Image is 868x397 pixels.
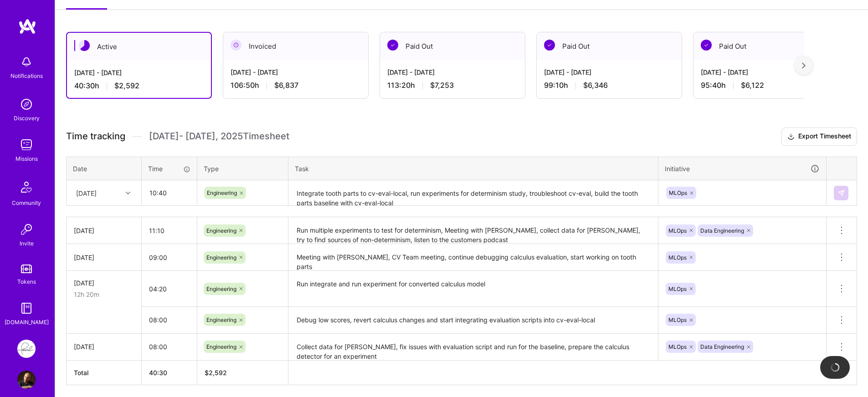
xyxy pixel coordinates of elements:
span: Time tracking [66,131,125,142]
button: Export Timesheet [781,127,857,146]
i: icon Download [787,132,795,142]
span: MLOps [668,316,687,323]
div: Tokens [17,277,36,286]
span: Data Engineering [700,227,744,234]
div: [DATE] - [DATE] [74,68,204,77]
div: Time [148,164,190,173]
img: guide book [17,299,36,317]
span: $6,346 [583,81,608,90]
div: Initiative [665,163,820,174]
textarea: Debug low scores, revert calculus changes and start integrating evaluation scripts into cv-eval-l... [289,308,657,333]
th: Date [67,157,142,180]
div: Community [12,198,41,208]
a: Pearl: ML Engineering Team [15,340,38,358]
div: Discovery [14,113,40,123]
span: $2,592 [114,81,139,91]
img: Invoiced [231,40,241,51]
div: null [834,186,849,200]
img: teamwork [17,136,36,154]
div: 12h 20m [74,290,134,299]
div: 106:50 h [231,81,361,90]
i: icon Chevron [126,191,130,195]
span: Engineering [206,316,236,323]
div: Paid Out [380,32,525,60]
img: Active [79,40,90,51]
span: [DATE] - [DATE] , 2025 Timesheet [149,131,289,142]
th: Total [67,360,142,385]
span: Engineering [206,227,236,234]
span: MLOps [669,189,687,196]
div: Notifications [10,71,43,81]
input: HH:MM [142,245,197,270]
div: [DATE] - [DATE] [231,67,361,77]
img: Submit [837,189,845,197]
textarea: Meeting with [PERSON_NAME], CV Team meeting, continue debugging calculus evaluation, start workin... [289,245,657,270]
span: MLOps [668,285,687,292]
span: Engineering [206,285,236,292]
input: HH:MM [142,277,197,301]
div: 99:10 h [544,81,674,90]
span: $6,837 [274,81,298,90]
img: discovery [17,95,36,113]
img: logo [18,18,36,35]
div: [DATE] - [DATE] [701,67,831,77]
img: Paid Out [544,40,555,51]
span: MLOps [668,343,687,350]
textarea: Run integrate and run experiment for converted calculus model [289,272,657,306]
div: [DATE] - [DATE] [544,67,674,77]
img: Paid Out [701,40,712,51]
div: Missions [15,154,38,163]
span: $6,122 [741,81,764,90]
img: bell [17,53,36,71]
input: HH:MM [142,219,197,243]
div: [DATE] [74,226,134,235]
span: Engineering [206,343,236,350]
th: 40:30 [142,360,197,385]
th: Type [197,157,288,180]
div: Paid Out [693,32,838,60]
span: MLOps [668,254,687,261]
span: $ 2,592 [205,369,227,377]
div: Invite [20,239,34,248]
textarea: Run multiple experiments to test for determinism, Meeting with [PERSON_NAME], collect data for [P... [289,218,657,243]
img: Community [15,176,37,198]
img: Invite [17,220,36,239]
div: 113:20 h [387,81,518,90]
span: Data Engineering [700,343,744,350]
input: HH:MM [142,335,197,359]
img: Pearl: ML Engineering Team [17,340,36,358]
div: Active [67,33,211,61]
div: 95:40 h [701,81,831,90]
a: User Avatar [15,371,38,389]
div: [DATE] [74,278,134,288]
div: Invoiced [223,32,368,60]
span: Engineering [207,189,237,196]
div: [DOMAIN_NAME] [5,317,49,327]
div: [DATE] - [DATE] [387,67,518,77]
div: [DATE] [76,188,97,198]
div: Paid Out [537,32,682,60]
textarea: Collect data for [PERSON_NAME], fix issues with evaluation script and run for the baseline, prepa... [289,335,657,360]
div: 40:30 h [74,81,204,91]
img: loading [829,361,841,373]
img: Paid Out [387,40,398,51]
div: [DATE] [74,342,134,351]
div: [DATE] [74,253,134,262]
span: Engineering [206,254,236,261]
img: right [802,62,806,69]
img: tokens [21,265,32,273]
input: HH:MM [142,181,196,205]
img: User Avatar [17,371,36,389]
span: MLOps [668,227,687,234]
input: HH:MM [142,308,197,332]
textarea: Integrate tooth parts to cv-eval-local, run experiments for determinism study, troubleshoot cv-ev... [289,181,657,205]
th: Task [288,157,658,180]
span: $7,253 [430,81,454,90]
